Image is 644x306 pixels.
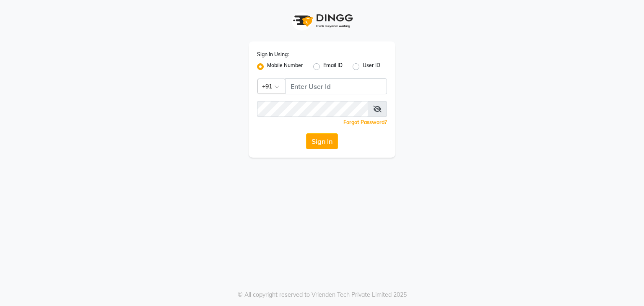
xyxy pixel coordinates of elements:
[257,101,368,117] input: Username
[257,51,289,58] label: Sign In Using:
[267,62,303,72] label: Mobile Number
[288,8,356,33] img: logo1.svg
[323,62,343,72] label: Email ID
[343,119,387,125] a: Forgot Password?
[306,133,338,149] button: Sign In
[285,78,387,94] input: Username
[363,62,380,72] label: User ID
